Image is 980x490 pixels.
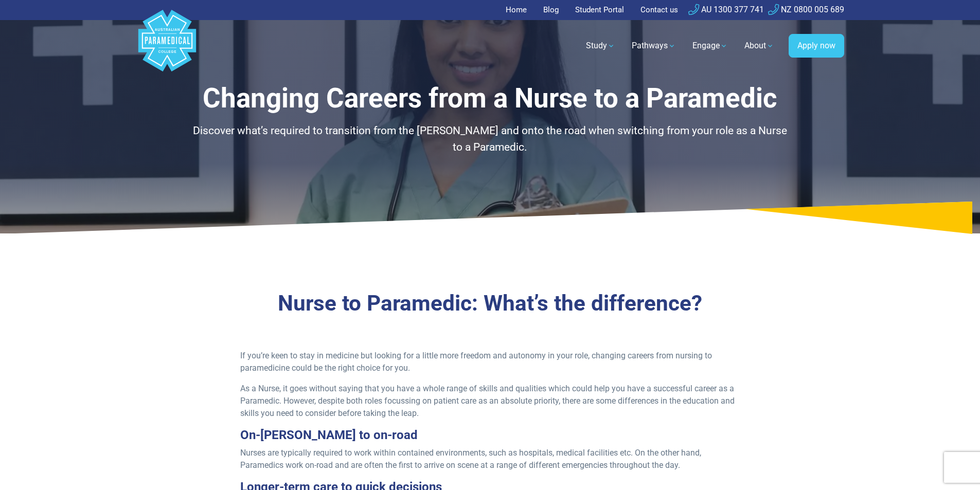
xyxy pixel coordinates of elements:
[580,31,621,60] a: Study
[189,82,791,115] h1: Changing Careers from a Nurse to a Paramedic
[789,34,844,58] a: Apply now
[738,31,780,60] a: About
[193,124,787,153] span: Discover what’s required to transition from the [PERSON_NAME] and onto the road when switching fr...
[240,383,740,420] p: As a Nurse, it goes without saying that you have a whole range of skills and qualities which coul...
[688,5,764,14] a: AU 1300 377 741
[626,31,682,60] a: Pathways
[240,447,740,471] p: Nurses are typically required to work within contained environments, such as hospitals, medical f...
[189,291,791,317] h3: Nurse to Paramedic: What’s the difference?
[686,31,734,60] a: Engage
[768,5,844,14] a: NZ 0800 005 689
[240,428,418,442] strong: On-[PERSON_NAME] to on-road
[136,20,198,72] a: Australian Paramedical College
[240,351,712,373] span: If you’re keen to stay in medicine but looking for a little more freedom and autonomy in your rol...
